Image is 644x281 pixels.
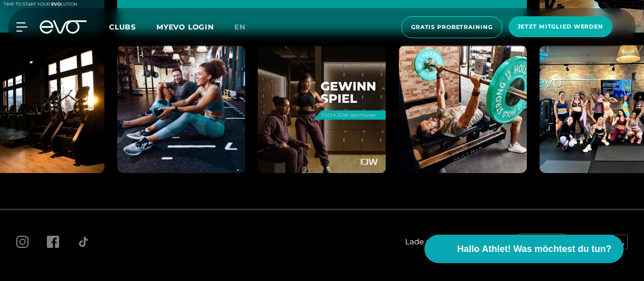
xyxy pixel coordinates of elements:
span: Clubs [109,22,136,32]
span: Hallo Athlet! Was möchtest du tun? [457,242,611,256]
button: Hallo Athlet! Was möchtest du tun? [424,235,624,263]
span: Gratis Probetraining [411,23,493,32]
a: Gratis Probetraining [398,16,505,38]
a: en [234,21,258,33]
a: Jetzt Mitglied werden [505,16,615,38]
span: en [234,22,246,32]
a: Clubs [109,22,156,32]
img: evofitness instagram [258,45,386,173]
img: evofitness instagram [399,45,527,173]
img: evofitness instagram [117,45,245,173]
a: MYEVO LOGIN [156,22,214,32]
img: evofitness app [518,234,567,250]
span: Jetzt Mitglied werden [518,22,603,31]
span: Lade unsere App herunter [405,236,505,248]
